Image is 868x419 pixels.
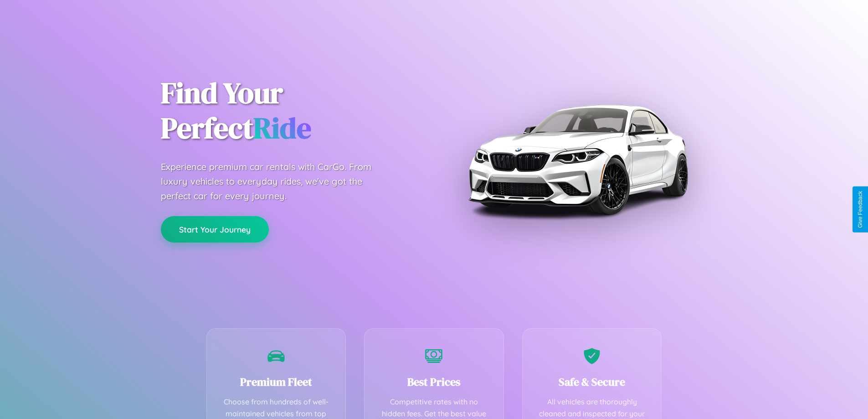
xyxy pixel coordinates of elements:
p: Experience premium car rentals with CarGo. From luxury vehicles to everyday rides, we've got the ... [161,160,389,203]
span: Ride [253,108,311,148]
button: Start Your Journey [161,216,269,243]
h3: Safe & Secure [536,374,648,389]
img: Premium BMW car rental vehicle [464,46,692,274]
div: Give Feedback [857,191,863,228]
h3: Best Prices [378,374,490,389]
h3: Premium Fleet [221,374,332,389]
h1: Find Your Perfect [161,76,421,146]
